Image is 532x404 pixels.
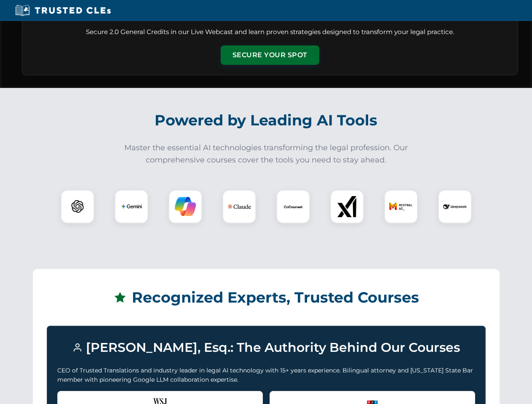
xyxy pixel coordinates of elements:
button: Secure Your Spot [221,45,319,65]
img: ChatGPT Logo [65,194,90,219]
div: Copilot [168,190,202,223]
div: xAI [330,190,364,223]
img: Mistral AI Logo [389,195,413,218]
p: CEO of Trusted Translations and industry leader in legal AI technology with 15+ years experience.... [57,366,475,385]
img: xAI Logo [337,196,358,217]
div: ChatGPT [61,190,94,223]
div: Claude [222,190,256,223]
div: CoCounsel [276,190,310,223]
img: DeepSeek Logo [443,195,467,218]
img: Trusted CLEs [13,4,113,17]
h3: [PERSON_NAME], Esq.: The Authority Behind Our Courses [57,336,475,359]
h2: Recognized Experts, Trusted Courses [47,283,486,312]
img: CoCounsel Logo [283,196,304,217]
p: Secure 2.0 General Credits in our Live Webcast and learn proven strategies designed to transform ... [32,27,508,37]
p: Master the essential AI technologies transforming the legal profession. Our comprehensive courses... [119,142,414,166]
img: Gemini Logo [121,196,142,217]
img: Claude Logo [227,195,251,218]
div: DeepSeek [438,190,472,223]
h2: Powered by Leading AI Tools [33,106,500,135]
img: Copilot Logo [175,196,196,217]
div: Mistral AI [384,190,418,223]
div: Gemini [115,190,148,223]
